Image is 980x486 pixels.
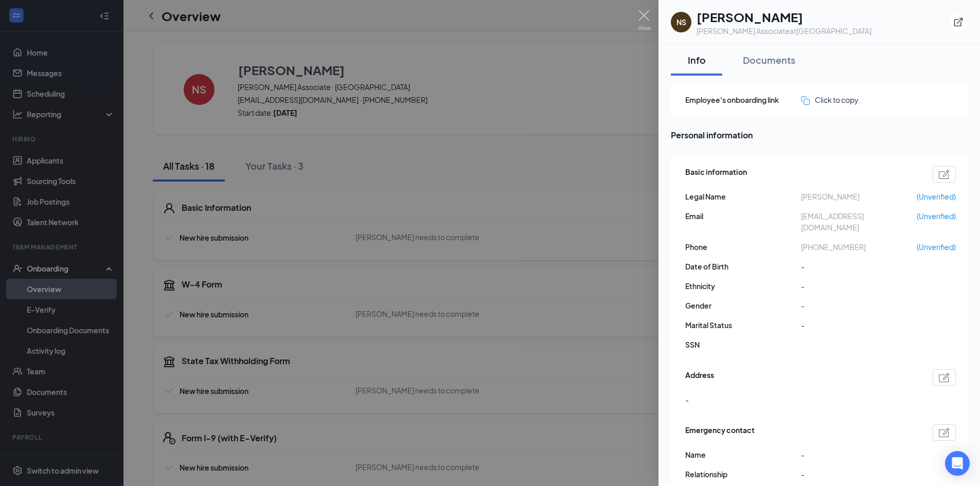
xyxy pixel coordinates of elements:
div: Documents [743,53,795,66]
span: Personal information [671,129,969,141]
div: NS [676,17,686,27]
span: - [801,469,917,480]
span: Legal Name [685,191,801,202]
button: Click to copy [801,94,859,105]
span: (Unverified) [917,191,956,202]
span: [PHONE_NUMBER] [801,241,917,253]
span: SSN [685,339,801,350]
span: (Unverified) [917,241,956,253]
span: - [685,394,689,405]
img: click-to-copy.71757273a98fde459dfc.svg [801,96,810,105]
span: - [801,280,917,292]
span: Basic information [685,166,747,183]
span: Date of Birth [685,261,801,272]
span: Email [685,210,801,222]
span: [EMAIL_ADDRESS][DOMAIN_NAME] [801,210,917,233]
span: Relationship [685,469,801,480]
h1: [PERSON_NAME] [697,8,871,26]
span: (Unverified) [917,210,956,222]
span: [PERSON_NAME] [801,191,917,202]
span: Phone [685,241,801,253]
span: - [801,261,917,272]
button: ExternalLink [949,13,968,31]
span: Emergency contact [685,424,755,441]
div: Info [681,53,712,66]
span: - [801,449,917,460]
span: Employee's onboarding link [685,94,801,105]
span: Gender [685,300,801,311]
span: Marital Status [685,319,801,331]
svg: ExternalLink [953,17,964,27]
span: Ethnicity [685,280,801,292]
span: Address [685,369,714,386]
span: - [801,319,917,331]
span: Name [685,449,801,460]
span: - [801,300,917,311]
div: Open Intercom Messenger [945,451,970,476]
div: [PERSON_NAME] Associate at [GEOGRAPHIC_DATA] [697,26,871,36]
